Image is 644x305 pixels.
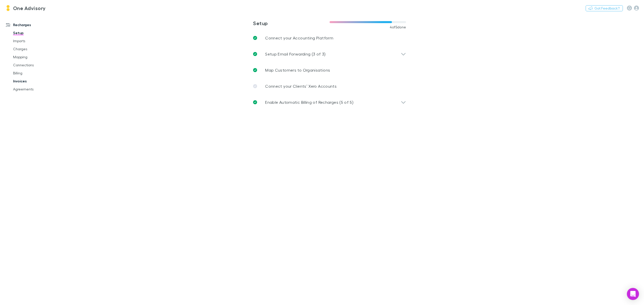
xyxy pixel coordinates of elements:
[5,5,11,11] img: One Advisory's Logo
[8,45,72,53] a: Charges
[8,61,72,69] a: Connections
[249,78,410,94] a: Connect your Clients’ Xero Accounts
[265,99,353,105] p: Enable Automatic Billing of Recharges (5 of 5)
[1,21,72,29] a: Recharges
[8,37,72,45] a: Imports
[13,5,46,11] h3: One Advisory
[253,20,330,26] h3: Setup
[265,51,326,57] p: Setup Email Forwarding (3 of 3)
[586,5,623,11] button: Got Feedback?
[249,30,410,46] a: Connect your Accounting Platform
[249,94,410,110] div: Enable Automatic Billing of Recharges (5 of 5)
[8,29,72,37] a: Setup
[249,62,410,78] a: Map Customers to Organisations
[265,67,330,73] p: Map Customers to Organisations
[390,25,406,29] span: 4 of 5 done
[8,53,72,61] a: Mapping
[265,83,337,89] p: Connect your Clients’ Xero Accounts
[249,46,410,62] div: Setup Email Forwarding (3 of 3)
[8,69,72,77] a: Billing
[2,2,49,14] a: One Advisory
[627,288,639,300] div: Open Intercom Messenger
[8,77,72,85] a: Invoices
[265,35,333,41] p: Connect your Accounting Platform
[8,85,72,93] a: Agreements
